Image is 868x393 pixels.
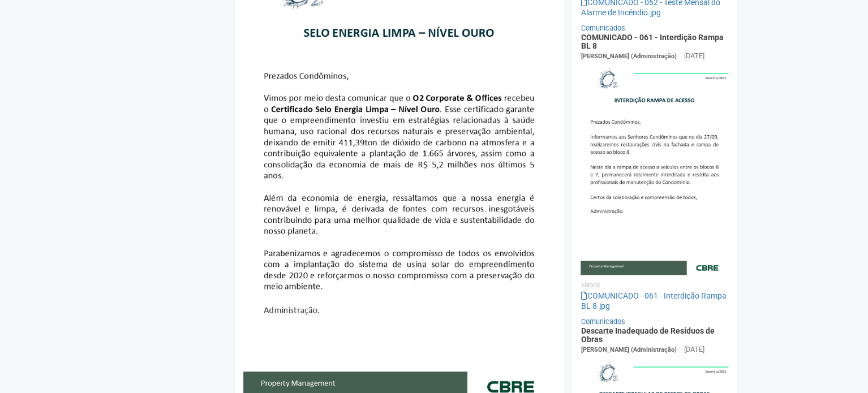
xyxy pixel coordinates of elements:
li: Anexos [581,280,728,291]
span: [PERSON_NAME] (Administração) [581,346,676,353]
a: COMUNICADO - 061 - Interdição Rampa BL 8.jpg [581,291,726,310]
a: Descarte Inadequado de Resíduos de Obras [581,326,714,344]
span: [PERSON_NAME] (Administração) [581,53,676,60]
div: [DATE] [684,344,704,355]
a: COMUNICADO - 061 - Interdição Rampa BL 8 [581,33,723,50]
div: [DATE] [684,51,704,61]
a: Comunicados [581,24,625,32]
a: Comunicados [581,317,625,326]
img: COMUNICADO%20-%20061%20-%20Interdi%C3%A7%C3%A3o%20Rampa%20BL%208.jpg [581,62,728,274]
